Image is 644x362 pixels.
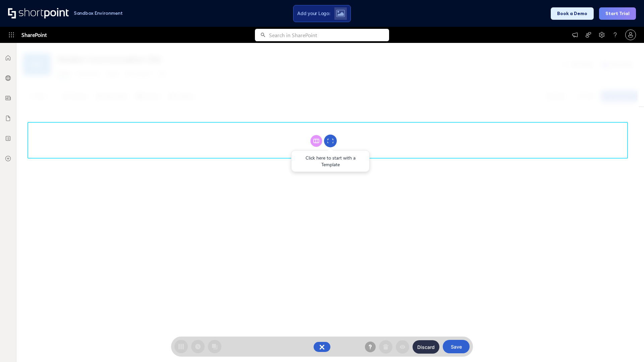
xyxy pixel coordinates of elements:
[413,340,439,354] button: Discard
[269,29,389,41] input: Search in SharePoint
[74,11,123,15] h1: Sandbox Environment
[21,27,47,43] span: SharePoint
[551,7,594,20] button: Book a Demo
[443,340,470,353] button: Save
[599,7,636,20] button: Start Trial
[610,330,644,362] iframe: Chat Widget
[336,10,345,17] img: Upload logo
[297,10,330,16] span: Add your Logo:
